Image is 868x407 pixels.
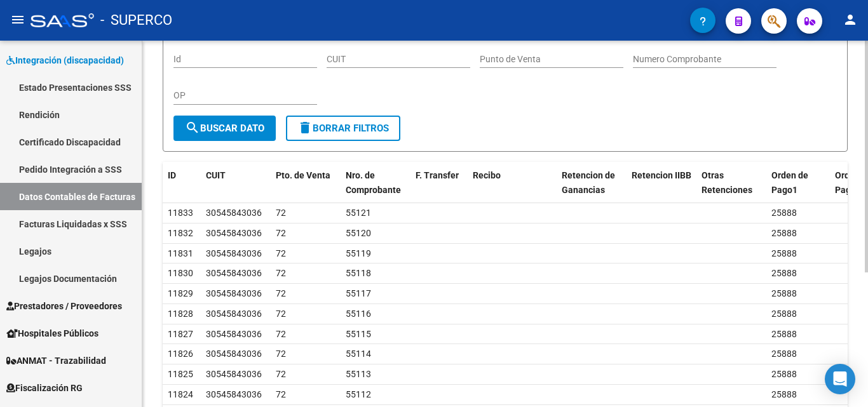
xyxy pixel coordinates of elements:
[206,208,262,218] span: 30545843036
[276,288,286,298] span: 72
[771,288,797,298] span: 25888
[206,288,262,298] span: 30545843036
[206,369,262,379] span: 30545843036
[173,116,276,141] button: Buscar Dato
[771,309,797,319] span: 25888
[843,12,858,27] mat-icon: person
[346,369,371,379] span: 55113
[276,208,286,218] span: 72
[168,288,193,298] span: 11829
[168,389,193,399] span: 11824
[206,389,262,399] span: 30545843036
[286,116,400,141] button: Borrar Filtros
[163,162,201,204] datatable-header-cell: ID
[168,228,193,238] span: 11832
[6,354,106,368] span: ANMAT - Trazabilidad
[702,170,752,195] span: Otras Retenciones
[276,248,286,258] span: 72
[297,123,389,134] span: Borrar Filtros
[185,123,264,134] span: Buscar Dato
[346,228,371,238] span: 55120
[771,248,797,258] span: 25888
[771,208,797,218] span: 25888
[346,248,371,258] span: 55119
[6,53,124,67] span: Integración (discapacidad)
[201,162,271,204] datatable-header-cell: CUIT
[276,309,286,319] span: 72
[562,170,615,195] span: Retencion de Ganancias
[206,309,262,319] span: 30545843036
[632,170,691,180] span: Retencion IIBB
[276,329,286,339] span: 72
[346,309,371,319] span: 55116
[10,12,25,27] mat-icon: menu
[825,364,855,394] div: Open Intercom Messenger
[100,6,172,34] span: - SUPERCO
[168,170,176,180] span: ID
[276,170,330,180] span: Pto. de Venta
[771,228,797,238] span: 25888
[771,170,808,195] span: Orden de Pago1
[771,369,797,379] span: 25888
[6,299,122,313] span: Prestadores / Proveedores
[771,389,797,399] span: 25888
[206,170,226,180] span: CUIT
[346,268,371,278] span: 55118
[276,369,286,379] span: 72
[771,329,797,339] span: 25888
[276,268,286,278] span: 72
[168,248,193,258] span: 11831
[771,268,797,278] span: 25888
[346,288,371,298] span: 55117
[206,268,262,278] span: 30545843036
[346,329,371,339] span: 55115
[346,208,371,218] span: 55121
[168,349,193,359] span: 11826
[168,208,193,218] span: 11833
[168,369,193,379] span: 11825
[696,162,766,204] datatable-header-cell: Otras Retenciones
[168,329,193,339] span: 11827
[297,120,313,135] mat-icon: delete
[185,120,200,135] mat-icon: search
[206,248,262,258] span: 30545843036
[271,162,341,204] datatable-header-cell: Pto. de Venta
[276,349,286,359] span: 72
[168,268,193,278] span: 11830
[6,326,98,340] span: Hospitales Públicos
[206,329,262,339] span: 30545843036
[206,349,262,359] span: 30545843036
[346,389,371,399] span: 55112
[766,162,830,204] datatable-header-cell: Orden de Pago1
[346,170,401,195] span: Nro. de Comprobante
[341,162,410,204] datatable-header-cell: Nro. de Comprobante
[168,309,193,319] span: 11828
[627,162,696,204] datatable-header-cell: Retencion IIBB
[206,228,262,238] span: 30545843036
[416,170,459,180] span: F. Transfer
[6,381,83,395] span: Fiscalización RG
[468,162,557,204] datatable-header-cell: Recibo
[346,349,371,359] span: 55114
[771,349,797,359] span: 25888
[276,228,286,238] span: 72
[473,170,501,180] span: Recibo
[276,389,286,399] span: 72
[557,162,627,204] datatable-header-cell: Retencion de Ganancias
[410,162,468,204] datatable-header-cell: F. Transfer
